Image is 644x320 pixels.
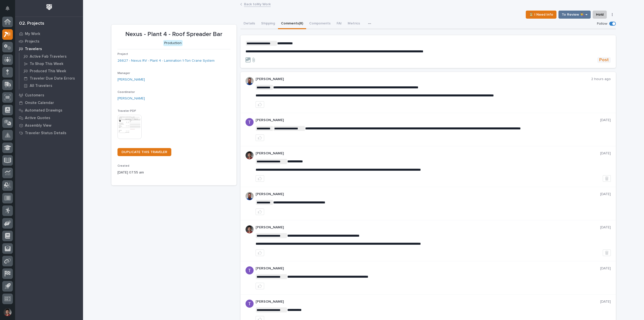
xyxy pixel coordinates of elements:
a: Active Fab Travelers [19,53,83,60]
span: Hold [596,12,603,18]
button: like this post [256,134,264,141]
img: ROij9lOReuV7WqYxWfnW [246,225,254,233]
a: Customers [15,91,83,99]
a: Automated Drawings [15,106,83,114]
span: To Review 👨‍🏭 → [562,12,587,18]
p: To Shop This Week [30,62,63,66]
p: 2 hours ago [591,77,611,81]
span: Manager [117,72,130,75]
a: My Work [15,30,83,38]
span: Created [117,164,129,167]
p: [DATE] [600,300,611,304]
button: Post [597,57,611,63]
div: 02. Projects [19,21,44,26]
img: ROij9lOReuV7WqYxWfnW [246,151,254,159]
p: [DATE] [600,118,611,122]
div: Production [163,40,183,46]
img: 6hTokn1ETDGPf9BPokIQ [246,77,254,85]
a: [PERSON_NAME] [117,96,145,101]
button: FAI [334,19,345,29]
p: Projects [25,39,39,44]
p: Produced This Week [30,69,66,74]
p: All Travelers [30,84,52,88]
p: Follow [597,22,607,26]
p: [DATE] [600,151,611,156]
a: 26627 - Nexus RV - Plant 4 - Lamination 1-Ton Crane System [117,58,215,63]
p: Travelers [25,47,42,51]
span: Traveler PDF [117,110,136,113]
button: users-avatar [2,307,13,317]
p: [PERSON_NAME] [256,266,600,271]
p: My Work [25,32,40,36]
button: like this post [256,101,264,108]
span: Post [599,57,609,63]
button: Notifications [2,3,13,14]
a: All Travelers [19,82,83,89]
img: ACg8ocJzp6JlAsqLGFZa5W8tbqkQlkB-IFH8Jc3uquxdqLOf1XPSWw=s96-c [246,118,254,126]
p: [PERSON_NAME] [256,118,600,122]
a: DUPLICATE THIS TRAVELER [117,148,171,156]
a: Produced This Week [19,67,83,75]
a: Back toMy Work [244,1,271,7]
a: Travelers [15,45,83,53]
p: Traveler Due Date Errors [30,76,75,81]
a: To Shop This Week [19,60,83,67]
a: Traveler Status Details [15,129,83,137]
p: Customers [25,93,44,98]
p: Active Fab Travelers [30,54,67,59]
button: like this post [256,208,264,215]
a: Projects [15,38,83,45]
button: Delete post [603,175,611,182]
p: Onsite Calendar [25,101,54,105]
a: Onsite Calendar [15,99,83,106]
a: Assembly View [15,122,83,129]
p: [PERSON_NAME] [256,300,600,304]
button: Metrics [345,19,363,29]
p: [DATE] 07:55 am [117,170,230,175]
p: [PERSON_NAME] [256,225,600,230]
button: Details [240,19,258,29]
p: [DATE] [600,225,611,230]
button: Delete post [603,250,611,256]
span: Project [117,53,128,56]
p: Assembly View [25,123,51,128]
img: ACg8ocJzp6JlAsqLGFZa5W8tbqkQlkB-IFH8Jc3uquxdqLOf1XPSWw=s96-c [246,300,254,308]
button: Hold [593,11,607,19]
a: Active Quotes [15,114,83,122]
p: Traveler Status Details [25,131,66,135]
p: [PERSON_NAME] [256,77,591,81]
p: [PERSON_NAME] [256,151,600,156]
span: Coordinator [117,91,135,94]
img: 6hTokn1ETDGPf9BPokIQ [246,192,254,200]
button: Comments (8) [278,19,306,29]
p: [DATE] [600,192,611,196]
p: Nexus - Plant 4 - Roof Spreader Bar [117,31,230,38]
button: like this post [256,175,264,182]
p: Automated Drawings [25,108,62,113]
button: Components [306,19,334,29]
img: Workspace Logo [45,3,54,12]
p: Active Quotes [25,116,50,120]
button: Shipping [258,19,278,29]
a: Traveler Due Date Errors [19,75,83,82]
p: [DATE] [600,266,611,271]
span: DUPLICATE THIS TRAVELER [122,150,167,154]
p: [PERSON_NAME] [256,192,600,196]
div: Notifications [6,6,13,14]
button: ⏳ I Need Info [526,11,556,19]
button: To Review 👨‍🏭 → [558,11,591,19]
a: [PERSON_NAME] [117,77,145,82]
button: like this post [256,283,264,289]
img: ACg8ocJzp6JlAsqLGFZa5W8tbqkQlkB-IFH8Jc3uquxdqLOf1XPSWw=s96-c [246,266,254,274]
span: ⏳ I Need Info [529,12,553,18]
button: like this post [256,250,264,256]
